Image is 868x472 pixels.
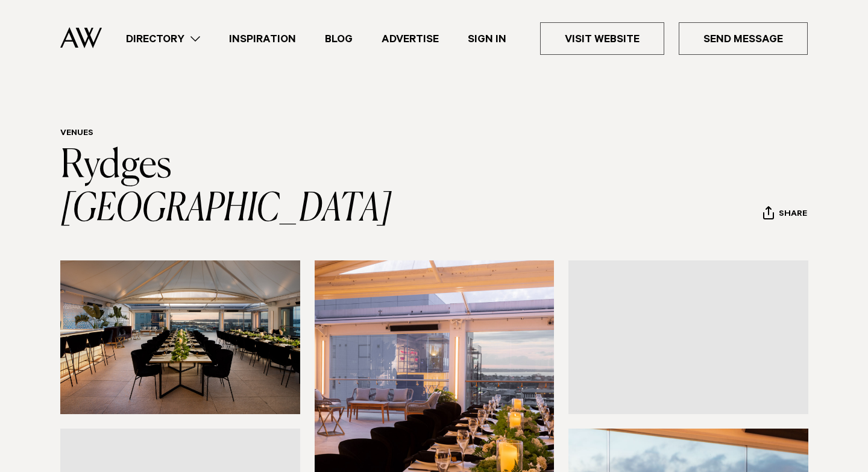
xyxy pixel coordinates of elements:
[453,31,521,47] a: Sign In
[763,206,808,224] button: Share
[60,129,93,139] a: Venues
[215,31,310,47] a: Inspiration
[60,260,300,414] img: wedding rooftop space auckland
[568,260,808,414] a: wedding venue auckland city
[679,22,808,55] a: Send Message
[310,31,367,47] a: Blog
[60,147,392,229] a: Rydges [GEOGRAPHIC_DATA]
[367,31,453,47] a: Advertise
[60,27,102,48] img: Auckland Weddings Logo
[112,31,215,47] a: Directory
[779,209,807,221] span: Share
[540,22,664,55] a: Visit Website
